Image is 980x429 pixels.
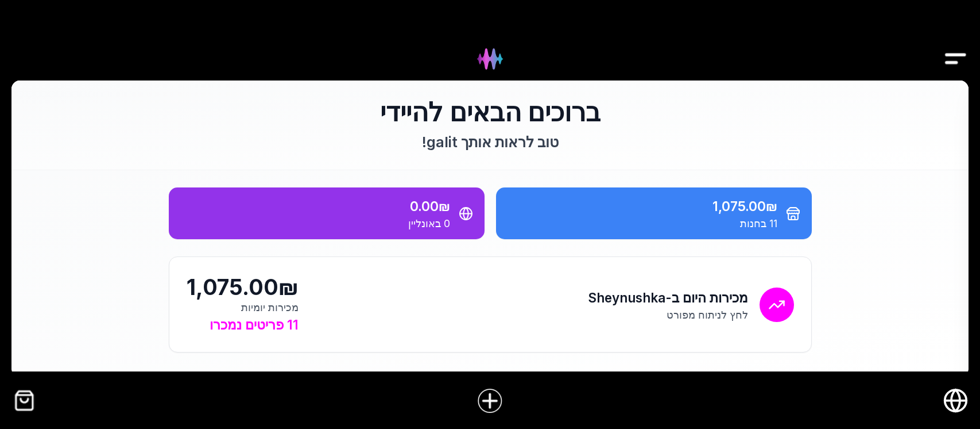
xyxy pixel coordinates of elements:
img: הוסף פריט [477,387,504,415]
div: 11 בחנות [508,216,777,231]
img: Drawer [943,37,969,81]
h1: ברוכים הבאים להיידי [169,98,812,127]
div: 11 פריטים נמכרו [187,315,299,335]
p: לחץ לניתוח מפורט [588,308,748,322]
div: 0 באונליין [180,216,450,231]
span: טוב לראות אותך galit ! [422,133,559,151]
div: 1,075.00₪ [508,196,777,216]
a: חנות אונליין [943,388,969,413]
div: 1,075.00₪ [187,274,299,300]
h2: מכירות היום ב-Sheynushka [588,288,748,308]
button: Drawer [943,28,969,53]
div: 0.00₪ [180,196,450,216]
div: מכירות יומיות [187,300,299,315]
a: הוסף פריט [468,378,513,423]
img: Hydee Logo [468,37,512,81]
img: קופה [11,388,37,413]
